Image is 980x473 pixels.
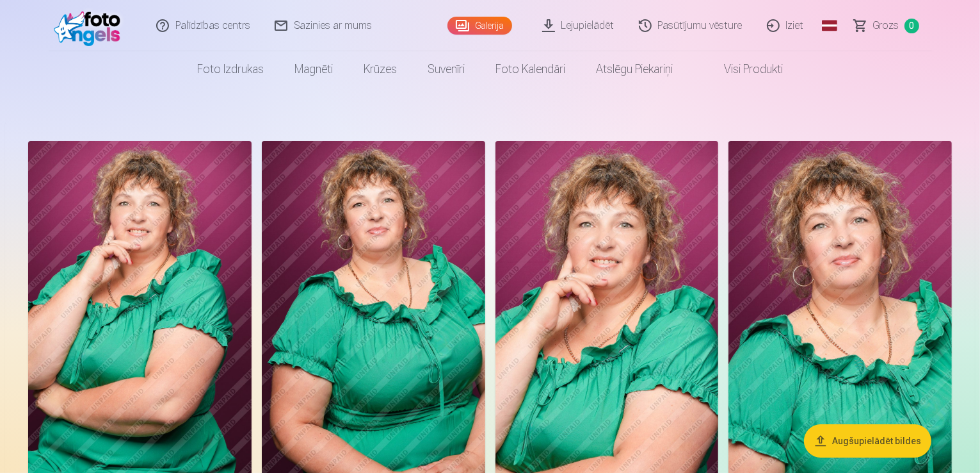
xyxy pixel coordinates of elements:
[447,17,512,35] a: Galerija
[873,18,899,33] span: Grozs
[182,51,279,87] a: Foto izdrukas
[279,51,348,87] a: Magnēti
[688,51,798,87] a: Visi produkti
[54,5,127,46] img: /fa1
[904,19,919,33] span: 0
[480,51,581,87] a: Foto kalendāri
[348,51,412,87] a: Krūzes
[804,424,931,458] button: Augšupielādēt bildes
[412,51,480,87] a: Suvenīri
[581,51,688,87] a: Atslēgu piekariņi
